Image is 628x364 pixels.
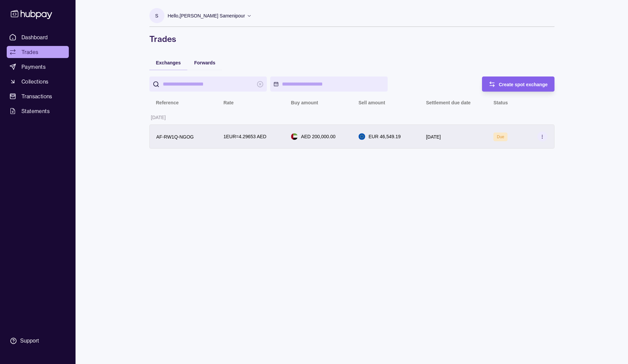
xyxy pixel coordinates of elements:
[21,92,52,100] span: Transactions
[7,61,69,73] a: Payments
[194,60,215,65] span: Forwards
[156,100,179,105] p: Reference
[224,133,267,140] p: 1 EUR = 4.29653 AED
[168,12,245,19] p: Hello, [PERSON_NAME] Samenipour
[21,48,38,56] span: Trades
[149,34,554,44] h1: Trades
[291,100,318,105] p: Buy amount
[497,135,504,139] span: Due
[301,133,336,140] p: AED 200,000.00
[291,133,298,140] img: ae
[7,105,69,117] a: Statements
[21,63,46,71] span: Payments
[493,100,508,105] p: Status
[163,76,253,92] input: search
[20,337,39,345] div: Support
[21,33,48,41] span: Dashboard
[499,82,548,87] span: Create spot exchange
[21,77,48,86] span: Collections
[155,12,158,19] p: S
[426,100,471,105] p: Settlement due date
[358,133,365,140] img: eu
[7,31,69,43] a: Dashboard
[7,334,69,348] a: Support
[7,75,69,88] a: Collections
[151,115,166,120] p: [DATE]
[156,60,181,65] span: Exchanges
[426,134,441,140] p: [DATE]
[358,100,385,105] p: Sell amount
[156,134,194,140] p: AF-RW1Q-NGOG
[224,100,234,105] p: Rate
[369,133,401,140] p: EUR 46,549.19
[7,46,69,58] a: Trades
[21,107,50,115] span: Statements
[7,90,69,102] a: Transactions
[482,76,554,92] button: Create spot exchange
